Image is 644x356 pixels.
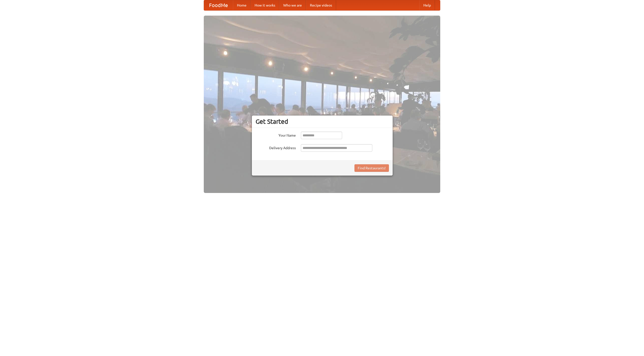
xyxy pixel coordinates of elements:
label: Delivery Address [256,144,296,150]
a: How it works [251,0,279,10]
a: Help [419,0,435,10]
a: Who we are [279,0,306,10]
a: FoodMe [204,0,233,10]
a: Home [233,0,251,10]
h3: Get Started [256,118,389,125]
a: Recipe videos [306,0,336,10]
label: Your Name [256,132,296,138]
button: Find Restaurants! [354,164,389,172]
